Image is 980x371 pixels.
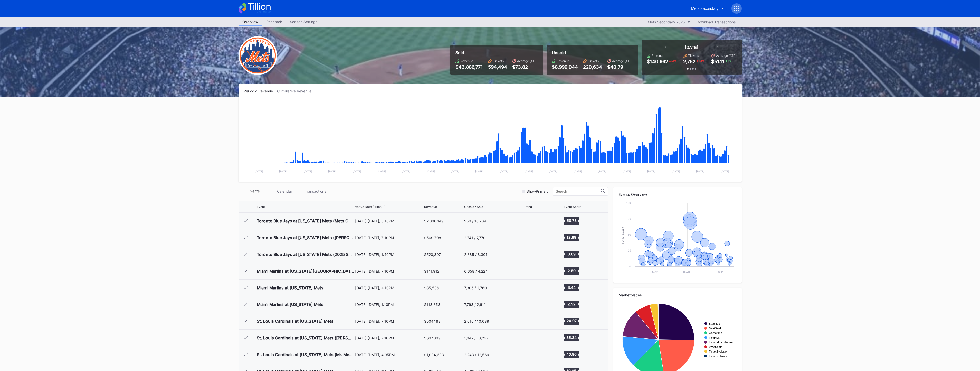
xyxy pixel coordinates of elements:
[254,170,263,173] text: [DATE]
[645,18,693,25] button: Mets Secondary 2025
[257,285,324,290] div: Miami Marlins at [US_STATE] Mets
[716,54,737,58] div: Average (ATP)
[564,205,581,209] div: Event Score
[628,249,631,252] text: 25
[239,187,269,195] div: Events
[568,302,576,306] text: 2.92
[685,45,698,50] div: [DATE]
[257,235,354,240] div: Toronto Blue Jays at [US_STATE] Mets ([PERSON_NAME] Players Pin Giveaway)
[424,353,444,357] div: $1,034,633
[622,170,631,173] text: [DATE]
[567,235,576,239] text: 12.69
[619,293,737,297] div: Marketplaces
[671,170,680,173] text: [DATE]
[629,265,631,268] text: 0
[524,215,539,227] svg: Chart title
[464,269,488,273] div: 6,658 / 4,224
[652,54,664,58] div: Revenue
[598,170,606,173] text: [DATE]
[612,59,633,63] div: Average (ATP)
[464,336,488,340] div: 1,942 / 10,297
[698,59,705,63] div: 54 %
[727,59,732,63] div: 5 %
[464,286,487,290] div: 7,306 / 2,760
[568,285,576,290] text: 3.44
[709,327,722,330] text: SeatGeek
[671,59,677,63] div: 51 %
[557,59,569,63] div: Revenue
[524,315,539,328] svg: Chart title
[524,231,539,244] svg: Chart title
[464,319,489,323] div: 2,016 / 10,089
[424,252,441,257] div: $520,897
[464,252,487,257] div: 2,385 / 8,301
[493,59,504,63] div: Tickets
[262,18,286,26] a: Research
[588,59,599,63] div: Tickets
[355,319,423,323] div: [DATE] [DATE], 7:10PM
[607,64,633,70] div: $40.79
[619,200,737,277] svg: Chart title
[709,331,722,335] text: Gametime
[696,170,705,173] text: [DATE]
[652,270,658,273] text: May
[683,270,692,273] text: [DATE]
[524,298,539,311] svg: Chart title
[694,18,742,25] button: Download Transactions
[355,353,423,357] div: [DATE] [DATE], 4:05PM
[269,187,300,195] div: Calendar
[355,236,423,240] div: [DATE] [DATE], 7:10PM
[464,353,489,357] div: 2,243 / 12,569
[568,252,576,256] text: 8.09
[709,350,728,353] text: TicketEvolution
[451,170,459,173] text: [DATE]
[500,170,508,173] text: [DATE]
[239,36,277,75] img: New-York-Mets-Transparent.png
[464,302,486,307] div: 7,798 / 2,611
[377,170,386,173] text: [DATE]
[257,335,354,340] div: St. Louis Cardinals at [US_STATE] Mets ([PERSON_NAME] Hoodie Jersey Giveaway)
[303,170,312,173] text: [DATE]
[647,59,668,64] div: $140,662
[566,335,577,340] text: 35.34
[244,100,737,177] svg: Chart title
[709,341,734,344] text: TicketMasterResale
[257,352,354,357] div: St. Louis Cardinals at [US_STATE] Mets (Mr. Met Empire State Building Bobblehead Giveaway)
[552,50,633,55] div: Unsold
[711,59,725,64] div: $51.11
[709,355,727,358] text: TicketNetwork
[355,205,382,209] div: Venue Date / Time
[355,302,423,307] div: [DATE] [DATE], 1:10PM
[619,192,737,197] div: Events Overview
[424,286,439,290] div: $85,536
[355,336,423,340] div: [DATE] [DATE], 7:10PM
[355,269,423,273] div: [DATE] [DATE], 7:10PM
[355,286,423,290] div: [DATE] [DATE], 4:10PM
[524,348,539,361] svg: Chart title
[687,4,728,13] button: Mets Secondary
[355,252,423,257] div: [DATE] [DATE], 1:40PM
[424,319,441,323] div: $504,168
[279,170,288,173] text: [DATE]
[524,248,539,261] svg: Chart title
[626,201,631,205] text: 100
[567,319,577,323] text: 20.07
[628,217,631,220] text: 75
[402,170,410,173] text: [DATE]
[720,170,729,173] text: [DATE]
[464,205,483,209] div: Unsold / Sold
[424,236,441,240] div: $569,708
[460,59,473,63] div: Revenue
[277,89,316,93] div: Cumulative Revenue
[455,50,538,55] div: Sold
[464,219,486,223] div: 959 / 10,784
[648,20,685,24] div: Mets Secondary 2025
[300,187,331,195] div: Transactions
[424,336,441,340] div: $697,099
[475,170,484,173] text: [DATE]
[262,18,286,25] div: Research
[709,336,720,339] text: TickPick
[488,64,507,70] div: 594,494
[567,218,577,223] text: 50.73
[524,205,532,209] div: Trend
